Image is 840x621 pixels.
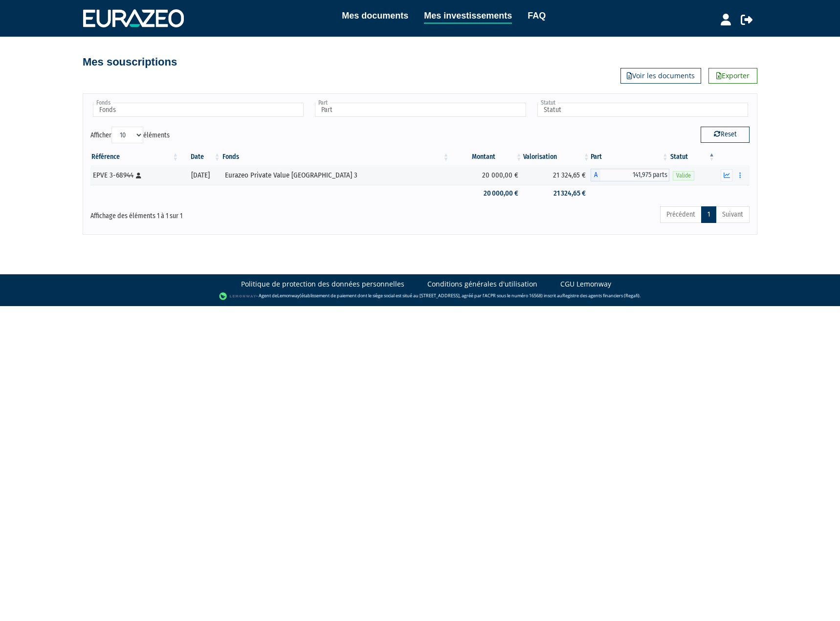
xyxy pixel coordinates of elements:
td: 20 000,00 € [450,185,523,202]
a: Précédent [660,206,702,223]
label: Afficher éléments [90,127,170,143]
h4: Mes souscriptions [83,56,177,68]
img: 1732889491-logotype_eurazeo_blanc_rvb.png [83,9,184,27]
a: Voir les documents [620,68,701,84]
td: 21 324,65 € [523,185,591,202]
div: A - Eurazeo Private Value Europe 3 [591,169,669,181]
th: Statut : activer pour trier la colonne par ordre d&eacute;croissant [669,149,716,165]
a: Lemonway [277,292,300,299]
a: Politique de protection des données personnelles [241,279,404,289]
th: Valorisation: activer pour trier la colonne par ordre croissant [523,149,591,165]
a: Suivant [716,206,750,223]
a: Mes investissements [424,9,512,24]
th: Date: activer pour trier la colonne par ordre croissant [179,149,221,165]
a: CGU Lemonway [560,279,611,289]
span: 141,975 parts [600,169,669,181]
th: Fonds: activer pour trier la colonne par ordre croissant [221,149,450,165]
span: A [591,169,600,181]
select: Afficheréléments [111,127,143,143]
span: Valide [673,171,694,180]
div: [DATE] [183,170,218,180]
td: 20 000,00 € [450,165,523,185]
th: Référence : activer pour trier la colonne par ordre croissant [90,149,179,165]
a: Exporter [708,68,757,84]
a: Registre des agents financiers (Regafi) [562,292,640,299]
td: 21 324,65 € [523,165,591,185]
a: FAQ [528,9,546,22]
th: Part: activer pour trier la colonne par ordre croissant [591,149,669,165]
div: Affichage des éléments 1 à 1 sur 1 [90,205,356,221]
div: - Agent de (établissement de paiement dont le siège social est situé au [STREET_ADDRESS], agréé p... [10,291,830,301]
a: 1 [701,206,716,223]
div: EPVE 3-68944 [93,170,176,180]
i: [Français] Personne physique [136,173,141,178]
a: Mes documents [342,9,408,22]
img: logo-lemonway.png [219,291,257,301]
th: Montant: activer pour trier la colonne par ordre croissant [450,149,523,165]
a: Conditions générales d'utilisation [427,279,537,289]
button: Reset [701,127,750,142]
div: Eurazeo Private Value [GEOGRAPHIC_DATA] 3 [225,170,447,180]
